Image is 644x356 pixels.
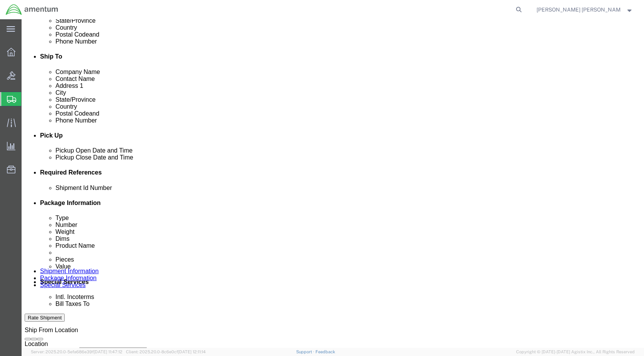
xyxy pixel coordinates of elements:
button: [PERSON_NAME] [PERSON_NAME] [536,5,633,14]
a: Feedback [315,349,335,354]
span: [DATE] 12:11:14 [178,349,206,354]
span: Copyright © [DATE]-[DATE] Agistix Inc., All Rights Reserved [516,349,635,355]
span: Client: 2025.20.0-8c6e0cf [126,349,206,354]
iframe: FS Legacy Container [22,19,644,348]
span: Server: 2025.20.0-5efa686e39f [31,349,122,354]
span: Shaw Baldwin [537,5,621,14]
img: logo [5,4,59,15]
span: [DATE] 11:47:12 [94,349,122,354]
a: Support [296,349,315,354]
